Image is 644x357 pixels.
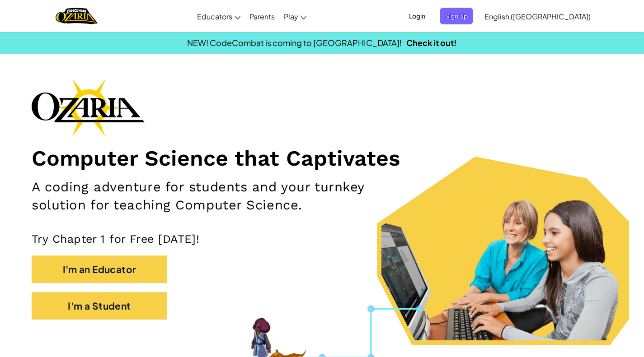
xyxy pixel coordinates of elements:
[56,7,98,25] a: Ozaria by CodeCombat logo
[406,37,457,48] a: Check it out!
[32,292,167,320] button: I'm a Student
[484,12,591,21] span: English ([GEOGRAPHIC_DATA])
[404,8,431,24] button: Login
[197,12,232,21] span: Educators
[32,145,612,172] h1: Computer Science that Captivates
[32,79,145,136] img: Ozaria branding logo
[480,4,595,28] a: English ([GEOGRAPHIC_DATA])
[245,4,279,28] a: Parents
[32,232,612,246] p: Try Chapter 1 for Free [DATE]!
[32,255,167,283] button: I'm an Educator
[56,7,98,25] img: Home
[32,178,421,214] h2: A coding adventure for students and your turnkey solution for teaching Computer Science.
[193,4,245,28] a: Educators
[284,12,298,21] span: Play
[187,37,402,48] span: NEW! CodeCombat is coming to [GEOGRAPHIC_DATA]!
[440,8,473,24] button: Sign Up
[279,4,311,28] a: Play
